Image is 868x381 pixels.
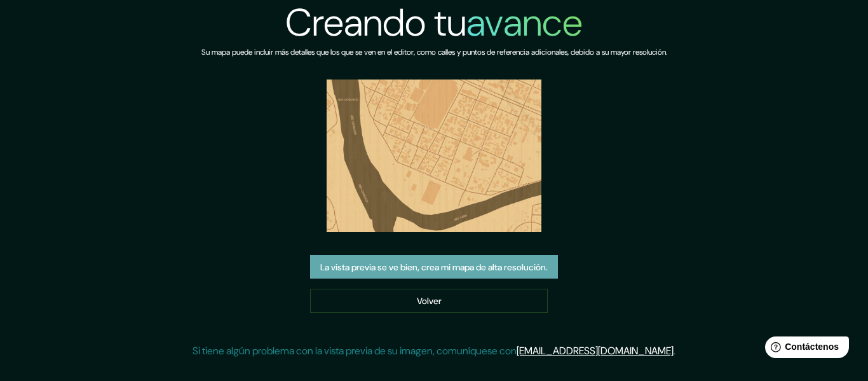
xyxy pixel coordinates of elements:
img: vista previa del mapa creado [327,80,541,232]
font: La vista previa se ve bien, crea mi mapa de alta resolución. [320,261,548,273]
font: Su mapa puede incluir más detalles que los que se ven en el editor, como calles y puntos de refer... [201,47,667,57]
button: La vista previa se ve bien, crea mi mapa de alta resolución. [310,255,558,279]
font: Volver [417,296,442,307]
font: . [674,344,675,357]
iframe: Lanzador de widgets de ayuda [755,331,854,367]
a: Volver [310,289,548,313]
font: Si tiene algún problema con la vista previa de su imagen, comuníquese con [193,344,517,357]
a: [EMAIL_ADDRESS][DOMAIN_NAME] [517,344,674,357]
